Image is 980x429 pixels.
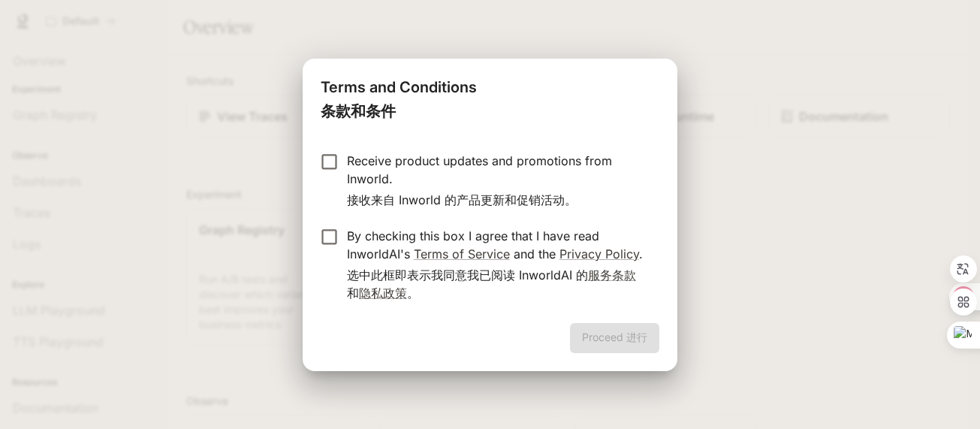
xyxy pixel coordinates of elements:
sider-trans-text: 选中此框即表示我同意我已阅读 InworldAI 的 和 。 [347,267,636,301]
h2: Terms and Conditions [303,59,677,140]
a: Privacy Policy [559,246,639,261]
sider-trans-text: 条款和条件 [321,102,396,120]
p: By checking this box I agree that I have read InworldAI's and the . [347,227,647,308]
a: 隐私政策 [359,285,407,301]
p: Receive product updates and promotions from Inworld. [347,152,647,215]
sider-trans-text: 接收来自 Inworld 的产品更新和促销活动。 [347,192,577,207]
a: Terms of Service [414,246,510,261]
a: 服务条款 [588,267,636,282]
